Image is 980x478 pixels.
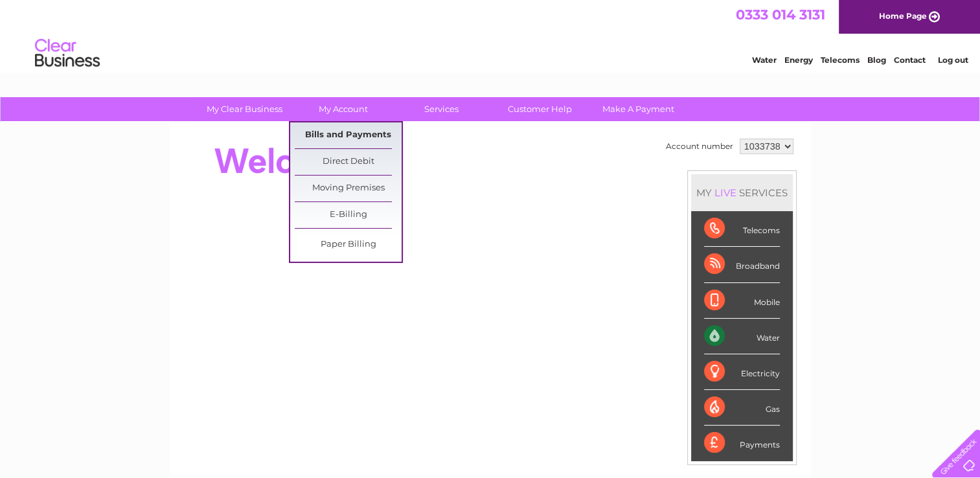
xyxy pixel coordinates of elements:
div: Mobile [704,283,780,319]
a: Contact [894,55,926,65]
a: Water [752,55,777,65]
div: MY SERVICES [691,174,793,211]
a: Direct Debit [295,149,402,175]
div: Broadband [704,247,780,282]
div: Clear Business is a trading name of Verastar Limited (registered in [GEOGRAPHIC_DATA] No. 3667643... [185,7,797,63]
a: My Clear Business [191,97,298,121]
div: Electricity [704,354,780,390]
a: My Account [290,97,396,121]
div: Payments [704,426,780,461]
div: Gas [704,390,780,426]
a: Blog [867,55,886,65]
div: Telecoms [704,211,780,247]
a: Customer Help [486,97,593,121]
a: Log out [937,55,968,65]
div: LIVE [712,187,739,199]
img: logo.png [34,34,100,73]
div: Water [704,319,780,354]
td: Account number [663,135,736,157]
a: Bills and Payments [295,122,402,148]
a: Services [388,97,495,121]
a: 0333 014 3131 [736,6,825,23]
a: Make A Payment [585,97,692,121]
a: Paper Billing [295,232,402,258]
a: Telecoms [821,55,860,65]
a: E-Billing [295,202,402,228]
a: Energy [784,55,813,65]
a: Moving Premises [295,176,402,201]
